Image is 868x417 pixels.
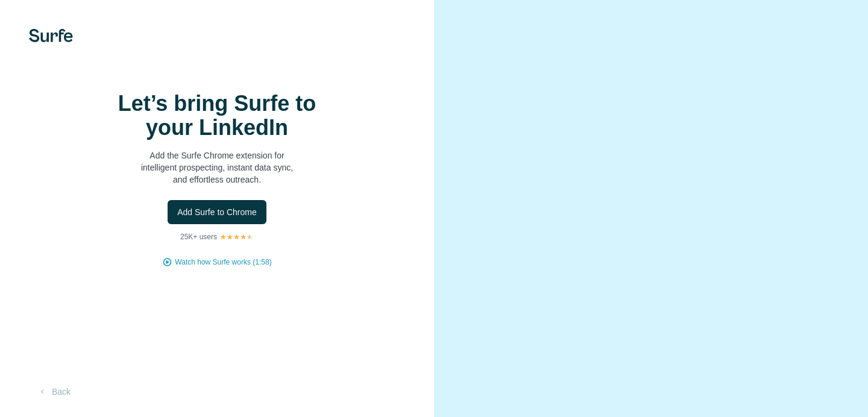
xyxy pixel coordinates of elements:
button: Add Surfe to Chrome [168,200,266,224]
p: 25K+ users [180,231,217,242]
button: Watch how Surfe works (1:58) [175,257,271,268]
img: Surfe's logo [29,29,73,42]
button: Back [29,381,79,403]
span: Add Surfe to Chrome [177,206,257,218]
h1: Let’s bring Surfe to your LinkedIn [96,92,338,140]
img: Rating Stars [219,233,254,240]
p: Add the Surfe Chrome extension for intelligent prospecting, instant data sync, and effortless out... [96,149,338,186]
